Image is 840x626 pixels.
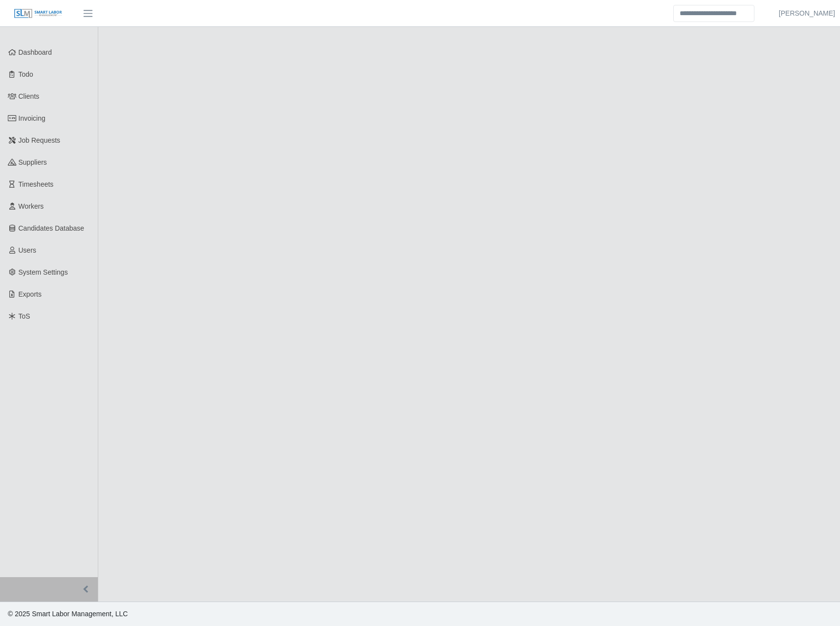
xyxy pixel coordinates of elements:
[19,268,68,276] span: System Settings
[8,610,128,618] span: © 2025 Smart Labor Management, LLC
[19,70,33,78] span: Todo
[19,158,47,166] span: Suppliers
[19,92,40,100] span: Clients
[19,202,44,210] span: Workers
[19,224,85,232] span: Candidates Database
[19,180,54,188] span: Timesheets
[14,8,63,19] img: SLM Logo
[19,136,61,144] span: Job Requests
[673,5,754,22] input: Search
[19,114,45,122] span: Invoicing
[779,8,835,19] a: [PERSON_NAME]
[19,48,52,56] span: Dashboard
[19,312,30,320] span: ToS
[19,290,42,298] span: Exports
[19,246,37,254] span: Users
